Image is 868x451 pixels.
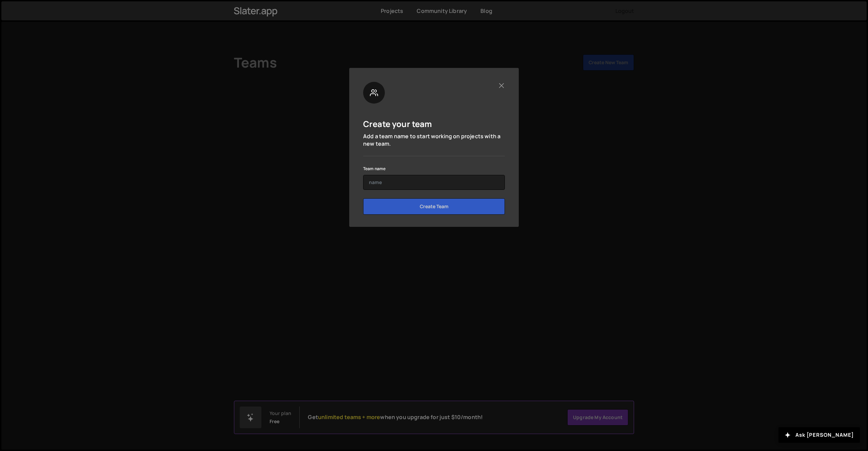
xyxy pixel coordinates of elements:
input: name [363,175,505,190]
label: Team name [363,165,386,172]
input: Create Team [363,198,505,215]
h5: Create your team [363,119,432,129]
button: Close [498,82,505,89]
p: Add a team name to start working on projects with a new team. [363,132,505,148]
button: Ask [PERSON_NAME] [778,427,860,443]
